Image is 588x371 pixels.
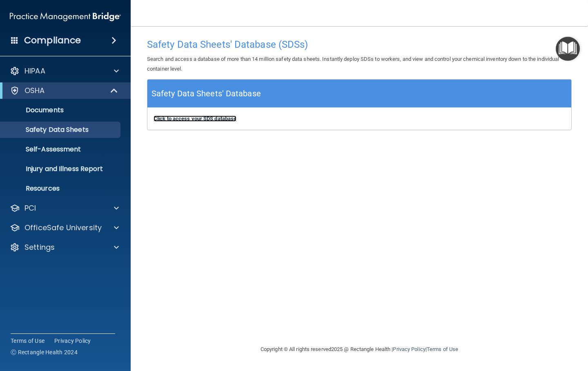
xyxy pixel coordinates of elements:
[11,348,78,356] span: Ⓒ Rectangle Health 2024
[10,86,118,96] a: OSHA
[11,337,45,345] a: Terms of Use
[5,184,117,193] p: Resources
[147,54,572,74] p: Search and access a database of more than 14 million safety data sheets. Instantly deploy SDSs to...
[10,9,121,25] img: PMB logo
[5,145,117,153] p: Self-Assessment
[151,87,261,101] h5: Safety Data Sheets' Database
[10,223,119,233] a: OfficeSafe University
[24,242,55,252] p: Settings
[5,106,117,114] p: Documents
[24,223,102,233] p: OfficeSafe University
[427,346,458,352] a: Terms of Use
[154,116,236,122] a: Click to access your SDS database
[556,37,580,61] button: Open Resource Center
[5,126,117,134] p: Safety Data Sheets
[24,35,81,46] h4: Compliance
[5,165,117,173] p: Injury and Illness Report
[147,39,572,50] h4: Safety Data Sheets' Database (SDSs)
[10,203,119,213] a: PCI
[24,86,45,96] p: OSHA
[24,66,45,76] p: HIPAA
[10,66,119,76] a: HIPAA
[10,242,119,252] a: Settings
[393,346,425,352] a: Privacy Policy
[210,336,508,362] div: Copyright © All rights reserved 2025 @ Rectangle Health | |
[24,203,36,213] p: PCI
[54,337,91,345] a: Privacy Policy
